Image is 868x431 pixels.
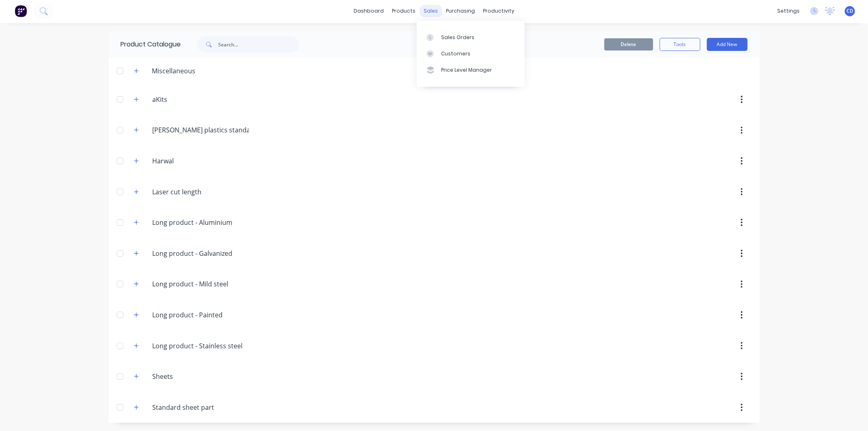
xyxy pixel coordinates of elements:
[660,38,700,51] button: Tools
[153,187,249,197] input: Enter category name
[153,125,249,135] input: Enter category name
[420,5,442,17] div: sales
[153,402,249,412] input: Enter category name
[773,5,804,17] div: settings
[707,38,748,51] button: Add New
[15,5,27,17] img: Factory
[153,279,249,289] input: Enter category name
[350,5,388,17] a: dashboard
[153,156,249,166] input: Enter category name
[153,310,249,320] input: Enter category name
[153,372,249,381] input: Enter category name
[153,95,249,104] input: Enter category name
[153,218,249,227] input: Enter category name
[417,62,525,78] a: Price Level Manager
[441,34,474,41] div: Sales Orders
[219,36,299,53] input: Search...
[109,31,181,57] div: Product Catalogue
[146,66,202,76] div: Miscellaneous
[441,50,470,57] div: Customers
[153,248,249,258] input: Enter category name
[417,29,525,45] a: Sales Orders
[417,46,525,62] a: Customers
[441,66,492,74] div: Price Level Manager
[846,7,853,15] span: CD
[388,5,420,17] div: products
[153,341,249,351] input: Enter category name
[442,5,479,17] div: purchasing
[479,5,518,17] div: productivity
[604,38,653,51] button: Delete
